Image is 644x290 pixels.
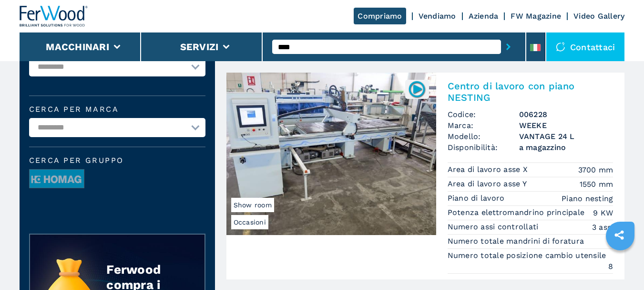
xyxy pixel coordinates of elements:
em: 1550 mm [580,179,613,190]
p: Potenza elettromandrino principale [448,207,587,218]
h3: VANTAGE 24 L [519,131,613,142]
em: 9 KW [593,207,613,218]
h3: WEEKE [519,120,613,131]
span: Disponibilità: [448,142,519,153]
img: Ferwood [20,6,88,27]
img: image [30,170,84,189]
em: Piano nesting [562,193,613,204]
button: Servizi [180,41,219,53]
a: Azienda [469,11,499,21]
button: submit-button [501,36,516,58]
label: Cerca per marca [29,106,205,113]
a: Video Gallery [573,11,624,21]
span: Occasioni [231,215,268,229]
a: Centro di lavoro con piano NESTING WEEKE VANTAGE 24 LOccasioniShow room006228Centro di lavoro con... [226,73,625,279]
a: Compriamo [354,8,406,24]
em: 3700 mm [578,164,613,175]
a: sharethis [607,223,631,247]
p: Area di lavoro asse Y [448,179,530,189]
a: Vendiamo [419,11,456,21]
img: Centro di lavoro con piano NESTING WEEKE VANTAGE 24 L [226,73,436,235]
span: a magazzino [519,142,613,153]
a: FW Magazine [511,11,561,21]
p: Numero totale mandrini di foratura [448,236,587,247]
span: Cerca per Gruppo [29,157,205,164]
span: Show room [231,198,274,212]
em: 3 assi [592,222,613,233]
h2: Centro di lavoro con piano NESTING [448,80,613,103]
img: Contattaci [556,42,565,52]
p: Area di lavoro asse X [448,164,531,175]
p: Numero totale posizione cambio utensile [448,250,609,261]
span: Modello: [448,131,519,142]
iframe: Chat [603,247,637,283]
button: Macchinari [46,41,109,53]
p: Piano di lavoro [448,193,507,204]
span: Marca: [448,120,519,131]
h3: 006228 [519,109,613,120]
span: Codice: [448,109,519,120]
div: Contattaci [546,32,625,61]
img: 006228 [408,80,426,98]
p: Numero assi controllati [448,222,541,232]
